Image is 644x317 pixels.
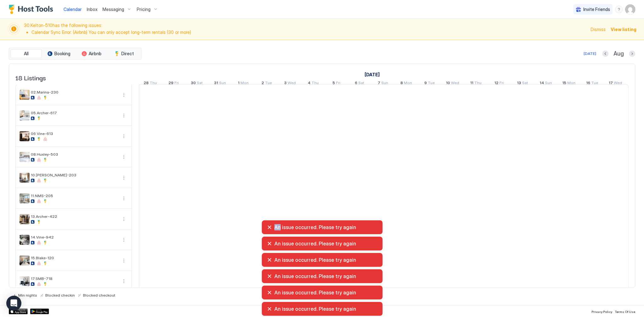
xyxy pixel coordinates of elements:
[274,224,377,230] span: An issue occurred. Please try again
[522,80,528,87] span: Sat
[150,80,157,87] span: Thu
[423,79,436,88] a: September 9, 2025
[333,80,335,87] span: 5
[168,80,173,87] span: 29
[120,174,128,181] button: More options
[120,91,128,99] button: More options
[288,80,296,87] span: Wed
[19,193,30,203] div: listing image
[585,79,600,88] a: September 16, 2025
[602,51,608,57] button: Previous month
[120,153,128,161] button: More options
[219,80,226,87] span: Sun
[43,49,74,58] button: Booking
[274,306,377,312] span: An issue occurred. Please try again
[238,80,239,87] span: 1
[428,80,435,87] span: Tue
[108,49,140,58] button: Direct
[89,51,102,56] span: Airbnb
[494,80,498,87] span: 12
[358,80,364,87] span: Sat
[76,49,107,58] button: Airbnb
[274,257,377,263] span: An issue occurred. Please try again
[283,79,297,88] a: September 3, 2025
[586,80,590,87] span: 16
[469,79,483,88] a: September 11, 2025
[31,214,118,219] span: 13.Archer-422
[499,80,504,87] span: Fri
[189,79,204,88] a: August 30, 2025
[378,80,380,87] span: 7
[191,80,196,87] span: 30
[121,51,134,56] span: Direct
[54,51,70,56] span: Booking
[120,91,128,99] div: menu
[120,195,128,202] button: More options
[240,80,249,87] span: Mon
[562,80,566,87] span: 15
[567,80,575,87] span: Mon
[470,80,473,87] span: 11
[142,79,158,88] a: August 28, 2025
[591,26,606,33] div: Dismiss
[31,193,118,198] span: 11.NMS-205
[15,73,46,82] span: 18 Listings
[174,80,179,87] span: Fri
[24,51,29,56] span: All
[137,7,151,12] span: Pricing
[540,80,544,87] span: 14
[355,80,357,87] span: 6
[24,23,587,36] span: 30.Kelton-510 has the following issues:
[545,80,552,87] span: Sun
[260,79,273,88] a: September 2, 2025
[31,30,587,35] li: Calendar Sync Error: (Airbnb) You can only accept long-term rentals (30 or more)
[381,80,388,87] span: Sun
[236,79,250,88] a: September 1, 2025
[609,80,613,87] span: 17
[611,26,636,33] div: View listing
[19,214,30,224] div: listing image
[376,79,390,88] a: September 7, 2025
[120,153,128,161] div: menu
[308,80,311,87] span: 4
[363,70,381,79] a: September 1, 2025
[197,80,203,87] span: Sat
[87,7,97,12] span: Inbox
[607,79,624,88] a: September 17, 2025
[424,80,427,87] span: 9
[561,79,577,88] a: September 15, 2025
[446,80,450,87] span: 10
[212,79,228,88] a: August 31, 2025
[19,110,30,121] div: listing image
[120,112,128,119] div: menu
[63,7,82,12] span: Calendar
[284,80,287,87] span: 3
[404,80,412,87] span: Mon
[6,296,21,311] div: Open Intercom Messenger
[629,51,635,57] button: Next month
[584,51,596,56] div: [DATE]
[120,215,128,223] button: More options
[31,131,118,136] span: 06.Vine-613
[261,80,264,87] span: 2
[144,80,149,87] span: 28
[274,289,377,296] span: An issue occurred. Please try again
[517,80,521,87] span: 13
[167,79,180,88] a: August 29, 2025
[444,79,461,88] a: September 10, 2025
[19,131,30,141] div: listing image
[120,195,128,202] div: menu
[583,50,597,57] button: [DATE]
[9,5,56,14] a: Host Tools Logo
[625,4,635,14] div: User profile
[120,112,128,119] button: More options
[274,273,377,279] span: An issue occurred. Please try again
[591,80,598,87] span: Tue
[31,152,118,157] span: 08.Huxley-503
[614,80,622,87] span: Wed
[306,79,320,88] a: September 4, 2025
[120,174,128,181] div: menu
[399,79,414,88] a: September 8, 2025
[336,80,340,87] span: Fri
[120,132,128,140] button: More options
